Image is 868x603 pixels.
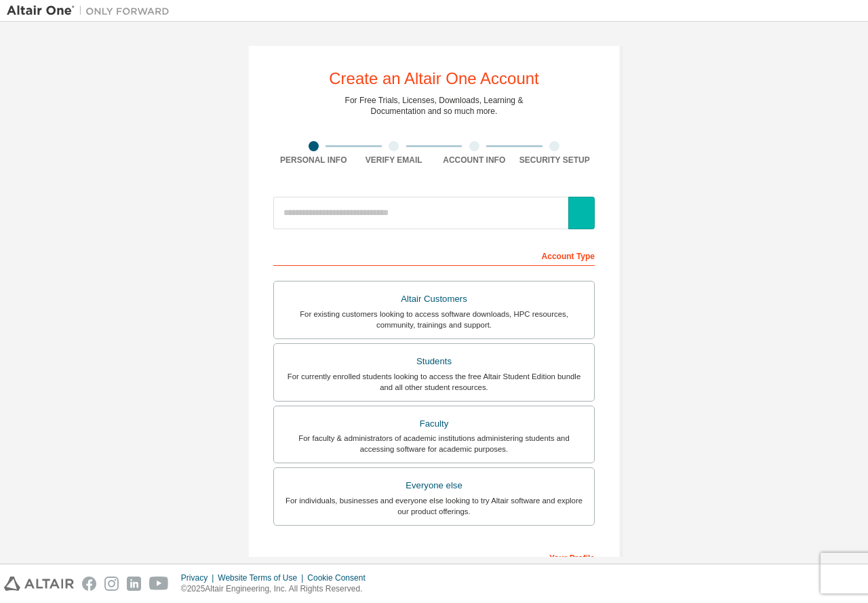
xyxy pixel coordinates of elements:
[345,95,524,117] div: For Free Trials, Licenses, Downloads, Learning & Documentation and so much more.
[4,577,74,591] img: altair_logo.svg
[273,155,354,166] div: Personal Info
[282,495,586,517] div: For individuals, businesses and everyone else looking to try Altair software and explore our prod...
[7,4,176,18] img: Altair One
[515,155,595,166] div: Security Setup
[218,572,307,583] div: Website Terms of Use
[434,155,515,166] div: Account Info
[104,577,119,591] img: instagram.svg
[282,309,586,330] div: For existing customers looking to access software downloads, HPC resources, community, trainings ...
[307,572,373,583] div: Cookie Consent
[273,546,595,568] div: Your Profile
[354,155,435,166] div: Verify Email
[282,476,586,495] div: Everyone else
[282,414,586,433] div: Faculty
[282,352,586,371] div: Students
[181,572,218,583] div: Privacy
[127,577,141,591] img: linkedin.svg
[149,577,169,591] img: youtube.svg
[82,577,96,591] img: facebook.svg
[273,244,595,266] div: Account Type
[329,71,539,87] div: Create an Altair One Account
[181,583,374,595] p: © 2025 Altair Engineering, Inc. All Rights Reserved.
[282,433,586,454] div: For faculty & administrators of academic institutions administering students and accessing softwa...
[282,371,586,393] div: For currently enrolled students looking to access the free Altair Student Edition bundle and all ...
[282,290,586,309] div: Altair Customers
